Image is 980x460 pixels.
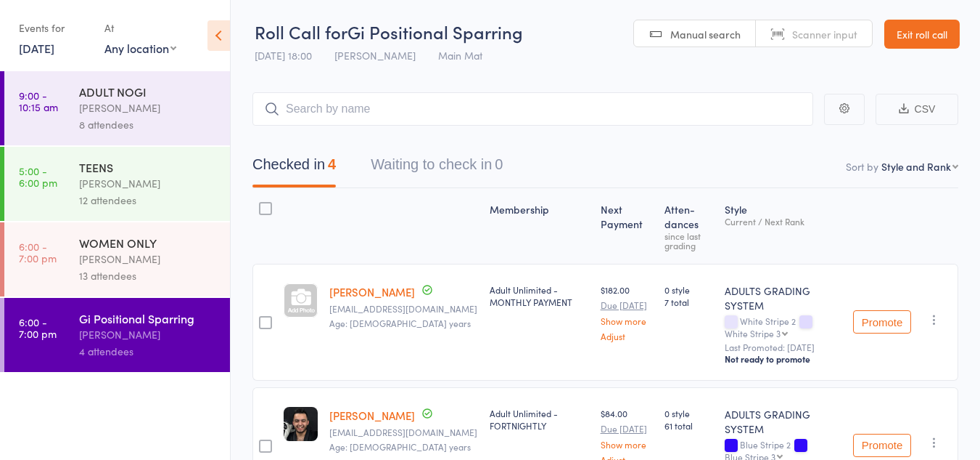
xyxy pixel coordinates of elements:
small: kaylob-eyles19@hotmail.com [329,304,478,314]
div: 12 attendees [79,192,218,209]
div: WOMEN ONLY [79,235,218,251]
a: [PERSON_NAME] [329,284,415,299]
div: 13 attendees [79,267,218,284]
span: 0 style [664,283,714,296]
div: TEENS [79,159,218,175]
button: CSV [876,94,958,125]
button: Waiting to check in0 [371,149,503,187]
small: Last Promoted: [DATE] [725,342,841,352]
div: Adult Unlimited - MONTHLY PAYMENT [490,283,589,308]
img: image1732777695.png [284,407,318,441]
a: 9:00 -10:15 amADULT NOGI[PERSON_NAME]8 attendees [4,71,230,145]
span: Age: [DEMOGRAPHIC_DATA] years [329,440,471,453]
span: Age: [DEMOGRAPHIC_DATA] years [329,317,471,329]
span: Roll Call for [255,20,347,44]
label: Sort by [846,159,878,174]
div: Events for [19,16,90,40]
div: Membership [484,195,595,257]
div: Style and Rank [881,159,951,174]
a: 6:00 -7:00 pmWOMEN ONLY[PERSON_NAME]13 attendees [4,222,230,296]
time: 9:00 - 10:15 am [19,89,58,113]
div: $182.00 [601,283,653,341]
div: 4 [328,156,336,172]
span: Main Mat [438,48,482,62]
div: ADULT NOGI [79,84,218,100]
a: Adjust [601,331,653,341]
small: Due [DATE] [601,300,653,310]
time: 6:00 - 7:00 pm [19,316,57,339]
span: 61 total [664,419,714,432]
div: Atten­dances [659,195,720,257]
div: Style [719,195,847,257]
div: ADULTS GRADING SYSTEM [725,283,841,312]
a: [PERSON_NAME] [329,408,415,423]
small: Due [DATE] [601,424,653,434]
a: Show more [601,440,653,449]
div: since last grading [664,231,714,250]
div: Any location [104,40,176,56]
button: Checked in4 [252,149,336,187]
button: Promote [853,310,911,334]
div: [PERSON_NAME] [79,175,218,192]
span: 0 style [664,407,714,419]
div: 0 [495,156,503,172]
span: [PERSON_NAME] [334,48,416,62]
div: White Stripe 2 [725,316,841,338]
a: Exit roll call [884,20,960,49]
div: White Stripe 3 [725,328,781,338]
div: [PERSON_NAME] [79,251,218,267]
div: ADULTS GRADING SYSTEM [725,407,841,436]
div: Not ready to promote [725,353,841,365]
div: 8 attendees [79,116,218,133]
div: Current / Next Rank [725,217,841,226]
button: Promote [853,434,911,457]
input: Search by name [252,92,813,126]
a: [DATE] [19,40,54,56]
span: [DATE] 18:00 [255,48,312,62]
a: 6:00 -7:00 pmGi Positional Sparring[PERSON_NAME]4 attendees [4,298,230,372]
div: At [104,16,176,40]
div: [PERSON_NAME] [79,326,218,343]
time: 5:00 - 6:00 pm [19,165,57,188]
span: Manual search [670,27,741,41]
span: 7 total [664,296,714,308]
div: [PERSON_NAME] [79,100,218,116]
div: Adult Unlimited - FORTNIGHTLY [490,407,589,432]
span: Gi Positional Sparring [347,20,523,44]
span: Scanner input [792,27,857,41]
div: 4 attendees [79,343,218,360]
small: Aydenmk@hotmail.com [329,427,478,437]
div: Next Payment [595,195,659,257]
div: Gi Positional Sparring [79,310,218,326]
a: 5:00 -6:00 pmTEENS[PERSON_NAME]12 attendees [4,147,230,221]
time: 6:00 - 7:00 pm [19,241,57,264]
a: Show more [601,316,653,326]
